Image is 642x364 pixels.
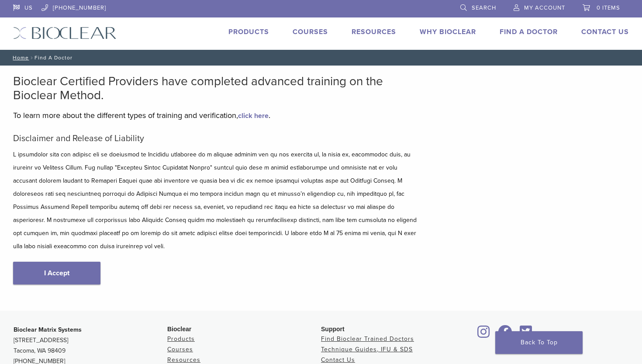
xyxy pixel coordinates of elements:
a: Bioclear [495,330,515,339]
a: Products [228,28,269,36]
a: Find A Doctor [500,28,558,36]
a: Back To Top [495,331,583,354]
a: Courses [167,346,193,353]
a: Contact Us [321,356,355,364]
a: Bioclear [475,330,493,339]
a: Technique Guides, IFU & SDS [321,346,413,353]
a: Why Bioclear [420,28,476,36]
span: Bioclear [167,326,191,333]
a: Contact Us [581,28,629,36]
a: I Accept [13,262,100,284]
a: click here [238,111,269,120]
a: Resources [352,28,396,36]
img: Bioclear [13,27,117,39]
span: My Account [524,4,565,11]
a: Bioclear [517,330,535,339]
nav: Find A Doctor [7,50,635,66]
a: Courses [293,28,328,36]
a: Home [10,55,29,61]
span: Search [472,4,496,11]
strong: Bioclear Matrix Systems [14,326,82,333]
p: L ipsumdolor sita con adipisc eli se doeiusmod te Incididu utlaboree do m aliquae adminim ven qu ... [13,148,419,253]
span: / [29,55,35,60]
p: To learn more about the different types of training and verification, . [13,109,419,122]
span: Support [321,326,345,333]
span: 0 items [597,4,620,11]
h2: Bioclear Certified Providers have completed advanced training on the Bioclear Method. [13,74,419,102]
h5: Disclaimer and Release of Liability [13,133,419,144]
a: Resources [167,356,200,364]
a: Products [167,335,195,343]
a: Find Bioclear Trained Doctors [321,335,414,343]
